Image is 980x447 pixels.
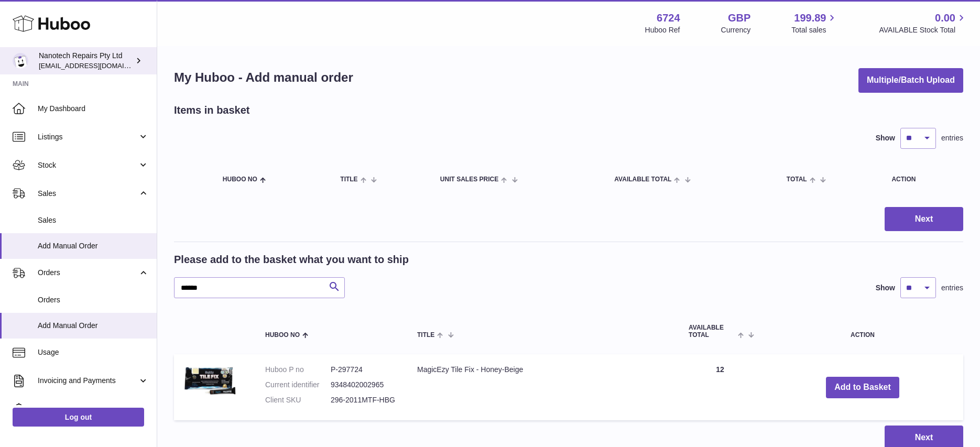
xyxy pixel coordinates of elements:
[876,283,895,293] label: Show
[38,321,149,331] span: Add Manual Order
[440,176,498,183] span: Unit Sales Price
[941,133,963,143] span: entries
[891,176,953,183] div: Action
[331,395,396,405] dd: 296-2011MTF-HBG
[791,11,838,35] a: 199.89 Total sales
[858,68,963,93] button: Multiple/Batch Upload
[876,133,895,143] label: Show
[174,253,409,267] h2: Please add to the basket what you want to ship
[39,51,133,71] div: Nanotech Repairs Pty Ltd
[13,53,28,69] img: info@nanotechrepairs.com
[794,11,826,25] span: 199.89
[38,295,149,305] span: Orders
[935,11,955,25] span: 0.00
[941,283,963,293] span: entries
[407,354,678,421] td: MagicEzy Tile Fix - Honey-Beige
[38,189,138,199] span: Sales
[331,365,396,375] dd: P-297724
[38,160,138,170] span: Stock
[417,332,434,339] span: Title
[38,347,149,357] span: Usage
[38,376,138,386] span: Invoicing and Payments
[678,354,762,421] td: 12
[787,176,807,183] span: Total
[223,176,257,183] span: Huboo no
[38,241,149,251] span: Add Manual Order
[265,380,331,390] dt: Current identifier
[174,103,250,117] h2: Items in basket
[38,104,149,114] span: My Dashboard
[38,404,149,414] span: Cases
[39,61,154,70] span: [EMAIL_ADDRESS][DOMAIN_NAME]
[614,176,671,183] span: AVAILABLE Total
[184,365,237,397] img: MagicEzy Tile Fix - Honey-Beige
[38,215,149,225] span: Sales
[265,332,300,339] span: Huboo no
[791,25,838,35] span: Total sales
[265,365,331,375] dt: Huboo P no
[265,395,331,405] dt: Client SKU
[879,11,967,35] a: 0.00 AVAILABLE Stock Total
[826,377,899,398] button: Add to Basket
[879,25,967,35] span: AVAILABLE Stock Total
[689,324,735,338] span: AVAILABLE Total
[38,268,138,278] span: Orders
[174,69,353,86] h1: My Huboo - Add manual order
[645,25,680,35] div: Huboo Ref
[885,207,963,232] button: Next
[340,176,357,183] span: Title
[38,132,138,142] span: Listings
[13,408,144,427] a: Log out
[721,25,751,35] div: Currency
[331,380,396,390] dd: 9348402002965
[657,11,680,25] strong: 6724
[762,314,963,348] th: Action
[728,11,750,25] strong: GBP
